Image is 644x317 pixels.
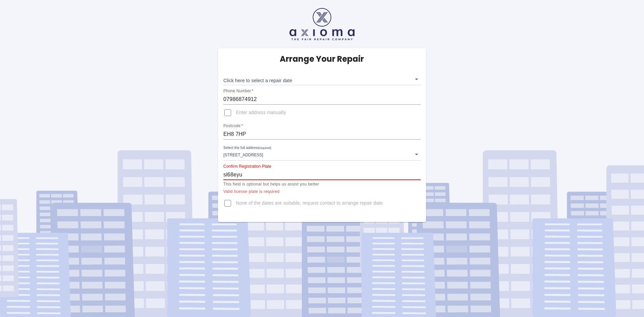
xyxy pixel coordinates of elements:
[236,109,286,116] span: Enter address manually
[236,200,384,207] span: None of the dates are suitable, request contact to arrange repair date.
[223,88,253,94] label: Phone Number
[223,145,271,151] label: Select the full address
[223,181,421,188] p: This field is optional but helps us assist you better
[259,147,271,150] small: (required)
[223,148,421,160] div: [STREET_ADDRESS]
[223,163,271,169] label: Confirm Registration Plate
[223,189,421,195] p: Valid license plate is required
[280,54,364,64] h5: Arrange Your Repair
[223,123,243,129] label: Postcode
[289,8,355,40] img: axioma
